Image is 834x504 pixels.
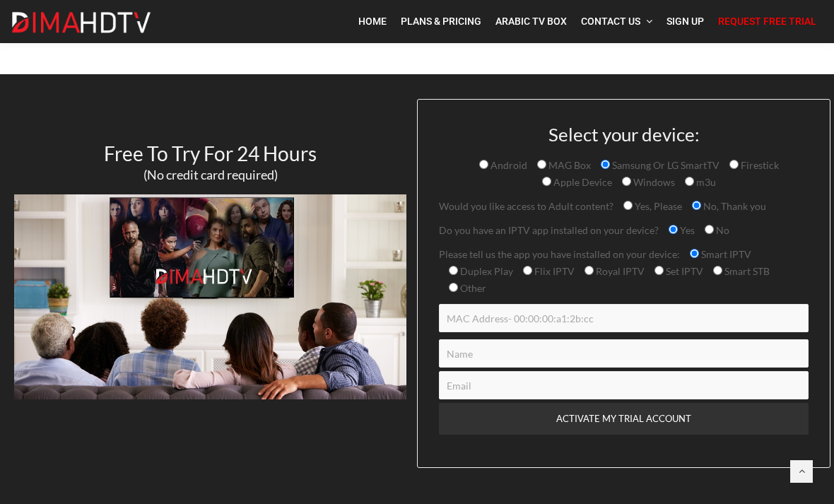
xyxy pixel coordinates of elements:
a: Back to top [790,460,813,483]
a: Request Free Trial [711,7,823,36]
span: Yes [678,224,695,236]
input: Windows [622,177,631,186]
input: Smart IPTV [690,249,699,258]
p: Do you have an IPTV app installed on your device? [439,222,809,239]
span: Sign Up [666,16,704,27]
a: Contact Us [574,7,659,36]
span: Plans & Pricing [401,16,481,27]
a: Sign Up [659,7,711,36]
p: Would you like access to Adult content? [439,198,809,215]
span: Contact Us [581,16,640,27]
input: Set IPTV [654,266,664,275]
input: Yes [669,225,678,234]
span: Yes, Please [633,200,682,212]
span: MAG Box [546,159,591,171]
span: Duplex Play [458,265,513,277]
span: Samsung Or LG SmartTV [610,159,720,171]
form: Contact form [428,124,819,467]
input: Android [479,160,488,169]
span: Windows [631,176,675,188]
input: m3u [685,177,694,186]
a: Plans & Pricing [394,7,488,36]
input: Name [439,339,809,368]
a: Home [351,7,394,36]
input: Duplex Play [449,266,458,275]
input: Apple Device [542,177,551,186]
input: No, Thank you [692,201,701,210]
span: Flix IPTV [532,265,575,277]
input: Firestick [729,160,739,169]
span: Royal IPTV [594,265,645,277]
input: Samsung Or LG SmartTV [601,160,610,169]
a: Arabic TV Box [488,7,574,36]
input: Yes, Please [623,201,633,210]
span: Firestick [739,159,779,171]
input: Royal IPTV [585,266,594,275]
input: No [705,225,714,234]
p: Please tell us the app you have installed on your device: [439,246,809,297]
span: Arabic TV Box [495,16,567,27]
span: Android [488,159,527,171]
span: Apple Device [551,176,612,188]
input: Email [439,371,809,399]
input: Smart STB [713,266,722,275]
span: No [714,224,729,236]
span: (No credit card required) [143,167,278,182]
span: m3u [694,176,716,188]
span: Select your device: [548,123,700,146]
span: Home [358,16,387,27]
span: Free To Try For 24 Hours [104,141,317,165]
span: No, Thank you [701,200,766,212]
span: Smart STB [722,265,770,277]
span: Request Free Trial [718,16,816,27]
input: MAG Box [537,160,546,169]
input: MAC Address- 00:00:00:a1:2b:cc [439,304,809,332]
span: Other [458,282,486,294]
img: Dima HDTV [11,11,152,34]
input: Flix IPTV [523,266,532,275]
span: Set IPTV [664,265,703,277]
input: Other [449,283,458,292]
span: Smart IPTV [699,248,751,260]
input: ACTIVATE MY TRIAL ACCOUNT [439,403,809,435]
